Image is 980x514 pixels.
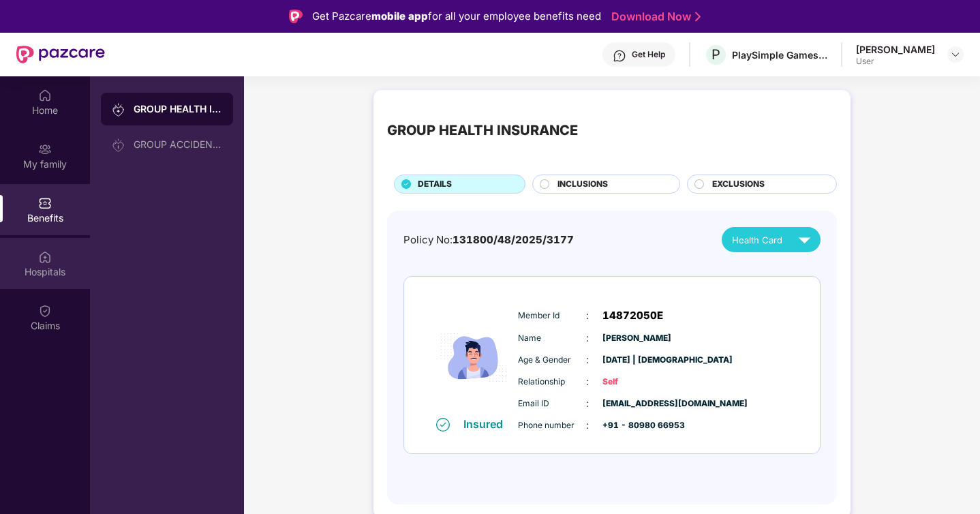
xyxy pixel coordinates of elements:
[611,10,696,24] a: Download Now
[695,10,701,24] img: Stroke
[602,419,671,432] span: +91 - 80980 66953
[433,299,515,417] img: icon
[613,49,626,63] img: svg+xml;base64,PHN2ZyBpZD0iSGVscC0zMngzMiIgeG1sbnM9Imh0dHA6Ly93d3cudzMub3JnLzIwMDAvc3ZnIiB3aWR0aD...
[950,49,961,60] img: svg+xml;base64,PHN2ZyBpZD0iRHJvcGRvd24tMzJ4MzIiIHhtbG5zPSJodHRwOi8vd3d3LnczLm9yZy8yMDAwL3N2ZyIgd2...
[732,48,827,61] div: PlaySimple Games Private Limited
[518,419,586,432] span: Phone number
[632,49,665,60] div: Get Help
[38,89,52,102] img: svg+xml;base64,PHN2ZyBpZD0iSG9tZSIgeG1sbnM9Imh0dHA6Ly93d3cudzMub3JnLzIwMDAvc3ZnIiB3aWR0aD0iMjAiIG...
[732,233,782,247] span: Health Card
[602,307,663,324] span: 14872050E
[518,309,586,322] span: Member Id
[418,178,452,191] span: DETAILS
[289,10,303,23] img: Logo
[518,354,586,367] span: Age & Gender
[586,418,589,433] span: :
[712,178,765,191] span: EXCLUSIONS
[602,332,671,345] span: [PERSON_NAME]
[312,8,601,25] div: Get Pazcare for all your employee benefits need
[602,376,671,389] span: Self
[387,120,578,141] div: GROUP HEALTH INSURANCE
[16,46,105,63] img: New Pazcare Logo
[518,397,586,410] span: Email ID
[38,304,52,318] img: svg+xml;base64,PHN2ZyBpZD0iQ2xhaW0iIHhtbG5zPSJodHRwOi8vd3d3LnczLm9yZy8yMDAwL3N2ZyIgd2lkdGg9IjIwIi...
[38,196,52,210] img: svg+xml;base64,PHN2ZyBpZD0iQmVuZWZpdHMiIHhtbG5zPSJodHRwOi8vd3d3LnczLm9yZy8yMDAwL3N2ZyIgd2lkdGg9Ij...
[518,376,586,389] span: Relationship
[134,139,222,150] div: GROUP ACCIDENTAL INSURANCE
[453,233,574,246] span: 131800/48/2025/3177
[403,232,574,248] div: Policy No:
[586,374,589,389] span: :
[586,352,589,367] span: :
[793,228,816,252] img: svg+xml;base64,PHN2ZyB4bWxucz0iaHR0cDovL3d3dy53My5vcmcvMjAwMC9zdmciIHZpZXdCb3g9IjAgMCAyNCAyNCIgd2...
[38,142,52,156] img: svg+xml;base64,PHN2ZyB3aWR0aD0iMjAiIGhlaWdodD0iMjAiIHZpZXdCb3g9IjAgMCAyMCAyMCIgZmlsbD0ibm9uZSIgeG...
[518,332,586,345] span: Name
[586,396,589,411] span: :
[722,227,821,252] button: Health Card
[112,138,125,152] img: svg+xml;base64,PHN2ZyB3aWR0aD0iMjAiIGhlaWdodD0iMjAiIHZpZXdCb3g9IjAgMCAyMCAyMCIgZmlsbD0ibm9uZSIgeG...
[463,417,511,431] div: Insured
[602,354,671,367] span: [DATE] | [DEMOGRAPHIC_DATA]
[557,178,608,191] span: INCLUSIONS
[586,308,589,323] span: :
[371,10,428,22] strong: mobile app
[436,418,450,432] img: svg+xml;base64,PHN2ZyB4bWxucz0iaHR0cDovL3d3dy53My5vcmcvMjAwMC9zdmciIHdpZHRoPSIxNiIgaGVpZ2h0PSIxNi...
[586,331,589,346] span: :
[711,46,720,63] span: P
[38,250,52,264] img: svg+xml;base64,PHN2ZyBpZD0iSG9zcGl0YWxzIiB4bWxucz0iaHR0cDovL3d3dy53My5vcmcvMjAwMC9zdmciIHdpZHRoPS...
[112,103,125,117] img: svg+xml;base64,PHN2ZyB3aWR0aD0iMjAiIGhlaWdodD0iMjAiIHZpZXdCb3g9IjAgMCAyMCAyMCIgZmlsbD0ibm9uZSIgeG...
[602,397,671,410] span: [EMAIL_ADDRESS][DOMAIN_NAME]
[856,43,935,56] div: [PERSON_NAME]
[856,56,935,67] div: User
[134,102,222,116] div: GROUP HEALTH INSURANCE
